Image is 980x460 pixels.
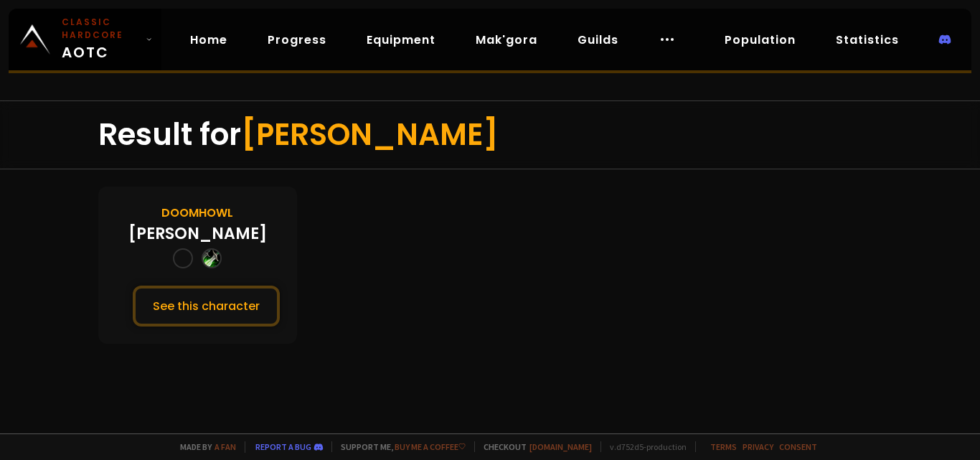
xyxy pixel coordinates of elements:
span: AOTC [62,16,140,63]
div: [PERSON_NAME] [128,222,267,245]
a: Guilds [566,25,630,55]
a: Report a bug [255,441,311,452]
a: Privacy [743,441,773,452]
span: Checkout [474,441,592,452]
a: Progress [256,25,338,55]
a: Population [713,25,807,55]
div: Doomhowl [161,204,233,222]
a: Equipment [355,25,447,55]
a: Mak'gora [464,25,549,55]
a: Classic HardcoreAOTC [9,9,161,70]
small: Classic Hardcore [62,16,140,42]
span: Made by [171,441,236,452]
a: Consent [779,441,817,452]
a: Home [179,25,239,55]
a: [DOMAIN_NAME] [529,441,592,452]
span: v. d752d5 - production [600,441,687,452]
a: Buy me a coffee [395,441,466,452]
a: Terms [710,441,737,452]
button: See this character [133,286,280,327]
a: a fan [215,441,236,452]
span: Support me, [331,441,466,452]
div: Result for [98,101,882,169]
a: Statistics [824,25,910,55]
span: [PERSON_NAME] [241,113,499,156]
